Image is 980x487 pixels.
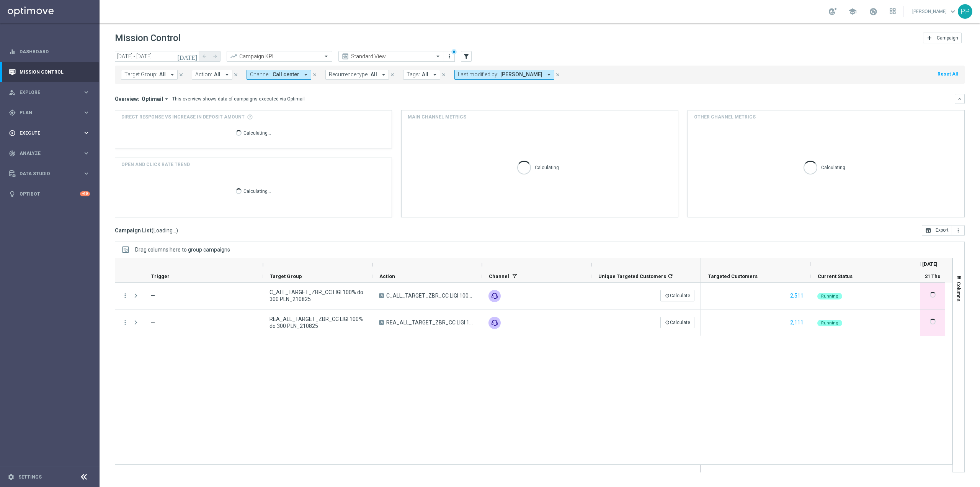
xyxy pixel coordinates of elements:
button: person_search Explore keyboard_arrow_right [8,89,90,95]
i: open_in_browser [925,227,931,234]
i: close [312,72,317,77]
p: Calculating... [821,163,849,171]
button: open_in_browser Export [922,225,952,236]
p: Calculating... [243,129,271,136]
button: filter_alt [461,51,472,62]
span: keyboard_arrow_down [949,7,957,16]
i: add [926,35,933,41]
i: refresh [665,320,670,325]
button: Tags: All arrow_drop_down [403,70,440,80]
i: close [555,72,560,77]
i: keyboard_arrow_right [83,89,90,96]
a: Settings [18,475,42,479]
span: Channel: [250,71,271,78]
span: Calculate column [666,272,673,280]
button: more_vert [122,292,129,299]
i: arrow_drop_down [380,71,387,78]
button: Mission Control [8,69,90,75]
span: Action [379,273,395,279]
button: Recurrence type: All arrow_drop_down [325,70,389,80]
i: equalizer [9,48,16,55]
span: Optimail [142,95,163,102]
span: Analyze [20,151,83,156]
span: Channel [489,273,509,279]
h4: Other channel metrics [694,114,756,120]
div: +10 [80,191,90,196]
span: [DATE] [922,261,938,267]
button: track_changes Analyze keyboard_arrow_right [8,150,90,156]
button: close [389,71,396,79]
button: close [232,71,239,79]
button: close [554,71,561,79]
i: more_vert [955,227,961,234]
i: close [441,72,446,77]
a: Optibot [20,184,80,204]
span: Drag columns here to group campaigns [135,247,230,253]
button: refreshCalculate [660,317,694,328]
button: more_vert [446,52,453,61]
span: Loading... [154,227,176,234]
span: All [214,71,220,78]
div: Mission Control [9,62,90,82]
span: Plan [20,110,83,115]
span: [PERSON_NAME] [500,71,542,78]
ng-select: Standard View [338,51,444,62]
h4: OPEN AND CLICK RATE TREND [121,161,190,168]
button: Action: All arrow_drop_down [192,70,232,80]
i: keyboard_arrow_right [83,170,90,177]
span: Explore [20,90,83,95]
div: gps_fixed Plan keyboard_arrow_right [8,110,90,116]
span: Trigger [151,273,170,279]
button: lightbulb Optibot +10 [8,191,90,197]
i: trending_up [230,53,237,60]
colored-tag: Running [817,292,842,299]
span: All [422,71,428,78]
button: 2,111 [789,318,804,327]
i: keyboard_arrow_right [83,150,90,157]
button: [DATE] [176,51,199,63]
i: arrow_drop_down [169,71,176,78]
span: 21 Thu [925,273,941,279]
span: Direct Response VS Increase In Deposit Amount [121,114,245,120]
h3: Overview: [115,95,139,102]
button: play_circle_outline Execute keyboard_arrow_right [8,130,90,136]
i: keyboard_arrow_right [83,109,90,116]
i: filter_alt [463,53,470,60]
button: refreshCalculate [660,290,694,301]
i: preview [341,53,349,60]
i: refresh [667,273,673,279]
button: more_vert [122,319,129,326]
a: [PERSON_NAME]keyboard_arrow_down [911,6,958,17]
i: keyboard_arrow_right [83,129,90,137]
span: Tags: [407,71,420,78]
button: arrow_back [199,51,210,62]
span: Targeted Customers [708,273,758,279]
span: REA_ALL_TARGET_ZBR_CC LIGI 100% do 300 PLN_210825 [269,316,366,329]
div: equalizer Dashboard [8,49,90,55]
p: Calculating... [535,163,562,171]
i: close [390,72,395,77]
span: REA_ALL_TARGET_ZBR_CC LIGI 100% do 300 PLN_210825 [386,319,475,326]
i: more_vert [446,53,452,59]
button: Channel: Call center arrow_drop_down [247,70,311,80]
img: Call center [488,290,501,302]
div: Optibot [9,184,90,204]
span: Call center [273,71,299,78]
span: Last modified by: [458,71,498,78]
div: Analyze [9,150,83,157]
span: A [379,320,384,325]
button: keyboard_arrow_down [955,94,965,104]
i: gps_fixed [9,109,16,116]
i: close [178,72,184,77]
span: A [379,293,384,298]
img: Call center [488,317,501,329]
div: PP [958,4,972,19]
i: [DATE] [177,53,198,60]
span: Recurrence type: [329,71,369,78]
span: C_ALL_TARGET_ZBR_CC LIGI 100% do 300 PLN_210825 [269,289,366,303]
span: — [151,293,155,299]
